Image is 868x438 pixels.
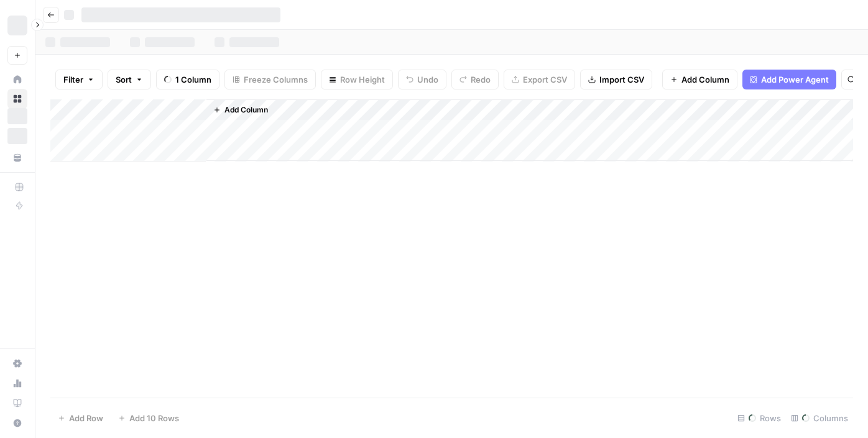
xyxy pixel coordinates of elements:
button: Export CSV [504,70,575,89]
button: Sort [108,70,151,89]
span: Add Column [224,104,268,116]
span: Add 10 Rows [129,412,179,424]
a: Settings [7,354,27,373]
span: Redo [471,73,491,86]
button: Undo [398,70,446,89]
span: Export CSV [523,73,567,86]
button: Add Column [662,70,737,89]
button: Add Power Agent [742,70,836,89]
span: Add Row [69,412,103,424]
span: Row Height [340,73,385,86]
button: Redo [451,70,499,89]
button: Freeze Columns [224,70,316,89]
button: Help + Support [7,413,27,433]
button: Add Row [50,408,111,428]
button: Add 10 Rows [111,408,187,428]
span: Import CSV [599,73,644,86]
a: Learning Hub [7,393,27,413]
span: Filter [63,73,83,86]
span: Freeze Columns [244,73,308,86]
span: Undo [417,73,438,86]
a: Usage [7,373,27,393]
span: 1 Column [175,73,211,86]
div: Rows [732,408,786,428]
a: Your Data [7,148,27,168]
span: Add Power Agent [761,73,829,86]
button: 1 Column [156,70,219,89]
a: Browse [7,89,27,109]
span: Add Column [681,73,729,86]
span: Sort [116,73,132,86]
button: Import CSV [580,70,652,89]
div: Columns [786,408,853,428]
button: Filter [55,70,103,89]
button: Row Height [321,70,393,89]
button: Add Column [208,102,273,118]
a: Home [7,70,27,89]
